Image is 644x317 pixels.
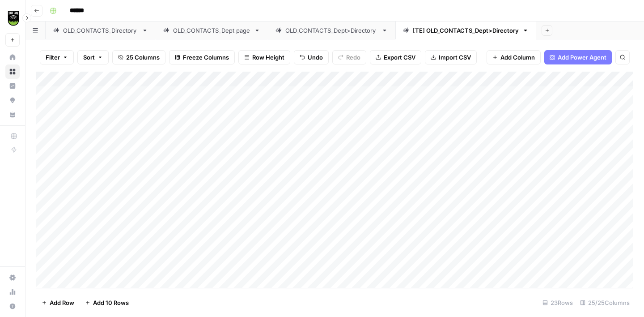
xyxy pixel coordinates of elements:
[93,298,129,307] span: Add 10 Rows
[5,50,20,64] a: Home
[268,21,395,39] a: OLD_CONTACTS_Dept>Directory
[294,50,329,64] button: Undo
[80,296,134,310] button: Add 10 Rows
[156,21,268,39] a: OLD_CONTACTS_Dept page
[5,10,21,26] img: Turf Tank - Data Team Logo
[46,21,156,39] a: OLD_CONTACTS_Directory
[252,53,284,62] span: Row Height
[384,53,415,62] span: Export CSV
[439,53,471,62] span: Import CSV
[46,53,60,62] span: Filter
[126,53,160,62] span: 25 Columns
[36,296,80,310] button: Add Row
[5,299,20,313] button: Help + Support
[308,53,323,62] span: Undo
[500,53,535,62] span: Add Column
[544,50,612,64] button: Add Power Agent
[5,64,20,79] a: Browse
[112,50,165,64] button: 25 Columns
[63,26,138,35] div: OLD_CONTACTS_Directory
[5,79,20,93] a: Insights
[238,50,290,64] button: Row Height
[487,50,541,64] button: Add Column
[539,296,576,310] div: 23 Rows
[370,50,421,64] button: Export CSV
[332,50,366,64] button: Redo
[183,53,229,62] span: Freeze Columns
[558,53,606,62] span: Add Power Agent
[173,26,250,35] div: OLD_CONTACTS_Dept page
[346,53,360,62] span: Redo
[83,53,95,62] span: Sort
[395,21,536,39] a: [TE] OLD_CONTACTS_Dept>Directory
[77,50,109,64] button: Sort
[5,107,20,122] a: Your Data
[285,26,378,35] div: OLD_CONTACTS_Dept>Directory
[5,7,20,30] button: Workspace: Turf Tank - Data Team
[413,26,519,35] div: [TE] OLD_CONTACTS_Dept>Directory
[5,285,20,299] a: Usage
[425,50,477,64] button: Import CSV
[5,270,20,285] a: Settings
[50,298,74,307] span: Add Row
[5,93,20,107] a: Opportunities
[576,296,633,310] div: 25/25 Columns
[169,50,235,64] button: Freeze Columns
[40,50,74,64] button: Filter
